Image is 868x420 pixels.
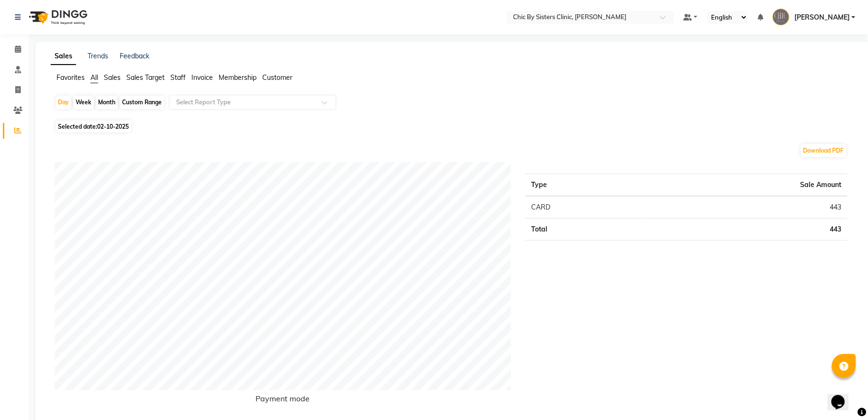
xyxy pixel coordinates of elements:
th: Type [525,174,644,197]
div: Custom Range [120,96,164,109]
th: Sale Amount [644,174,847,197]
img: SHAHLA IBRAHIM [773,9,790,25]
td: Total [525,219,644,241]
span: Selected date: [56,121,131,133]
button: Download PDF [801,144,846,157]
a: Sales [51,48,76,65]
span: Sales Target [126,73,165,82]
span: Customer [262,73,292,82]
iframe: chat widget [828,382,858,410]
td: 443 [644,196,847,219]
a: Feedback [120,52,149,60]
span: Staff [170,73,186,82]
a: Trends [88,52,108,60]
div: Week [73,96,94,109]
img: logo [24,4,90,31]
td: 443 [644,219,847,241]
span: [PERSON_NAME] [794,12,850,22]
span: Favorites [56,73,85,82]
div: Month [96,96,118,109]
span: 02-10-2025 [97,123,129,130]
h6: Payment mode [55,394,511,407]
span: Sales [104,73,121,82]
div: Day [56,96,71,109]
span: Invoice [191,73,213,82]
td: CARD [525,196,644,219]
span: Membership [219,73,256,82]
span: All [90,73,98,82]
